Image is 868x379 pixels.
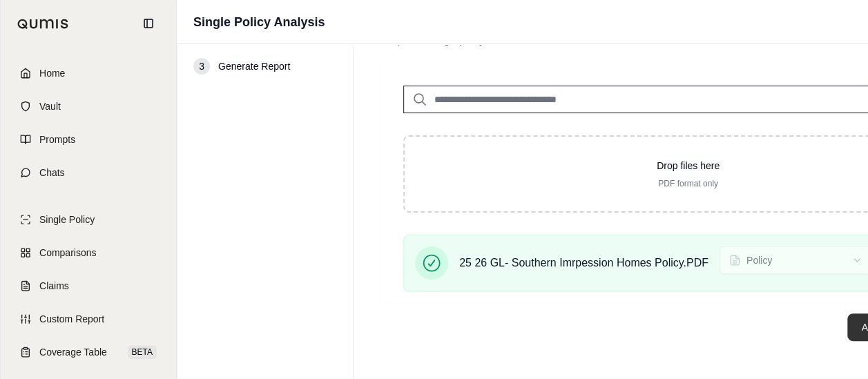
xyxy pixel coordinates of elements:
[39,66,65,80] span: Home
[39,246,96,260] span: Comparisons
[9,204,168,235] a: Single Policy
[39,166,65,179] span: Chats
[39,99,61,113] span: Vault
[9,58,168,88] a: Home
[39,345,107,359] span: Coverage Table
[9,157,168,188] a: Chats
[193,12,325,32] h1: Single Policy Analysis
[39,133,75,146] span: Prompts
[193,58,210,75] div: 3
[9,271,168,301] a: Claims
[128,345,157,359] span: BETA
[17,19,69,29] img: Qumis Logo
[39,213,95,226] span: Single Policy
[9,91,168,122] a: Vault
[9,237,168,268] a: Comparisons
[39,279,69,293] span: Claims
[39,312,104,326] span: Custom Report
[9,337,168,367] a: Coverage TableBETA
[459,255,708,271] span: 25 26 GL- Southern Imrpession Homes Policy.PDF
[137,12,160,35] button: Collapse sidebar
[218,59,290,73] span: Generate Report
[9,124,168,155] a: Prompts
[9,304,168,334] a: Custom Report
